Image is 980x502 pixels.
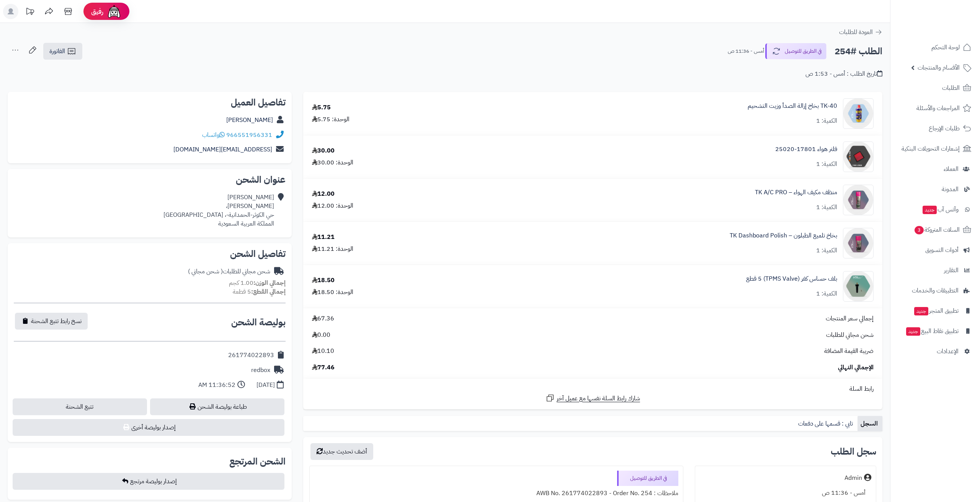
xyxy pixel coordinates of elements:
span: أدوات التسويق [925,245,959,255]
h2: بوليصة الشحن [231,318,286,327]
span: الإعدادات [937,346,959,357]
span: لوحة التحكم [931,42,960,53]
div: [PERSON_NAME] [PERSON_NAME]، حي الكوثر-الحمدانية-، [GEOGRAPHIC_DATA] المملكة العربية السعودية [163,193,274,228]
div: تاريخ الطلب : أمس - 1:53 ص [805,70,882,78]
h2: تفاصيل الشحن [14,249,286,258]
a: منظف مكيف الهواء – TK A/C PRO [755,188,837,197]
span: وآتس آب [922,204,959,215]
span: إشعارات التحويلات البنكية [902,143,960,154]
div: 30.00 [312,146,335,155]
span: جديد [914,307,928,315]
a: [PERSON_NAME] [226,115,273,125]
a: طباعة بوليصة الشحن [150,398,284,415]
a: طلبات الإرجاع [895,119,975,138]
img: 1754925656-%D8%A8%D8%AE%D8%A7%D8%AE%20%D8%AF%D9%8A%D8%B4%D8%A8%D9%88%D8%B1%D8%AF-90x90.png [843,228,873,258]
a: TK-40 بخاخ إزالة الصدأ وزيت التشحيم [748,102,837,110]
img: ai-face.png [106,4,122,19]
span: جديد [906,327,920,336]
span: ضريبة القيمة المضافة [824,347,874,356]
span: 3 [915,226,924,234]
span: التطبيقات والخدمات [912,285,959,296]
div: الكمية: 1 [816,117,837,125]
small: أمس - 11:36 ص [728,47,764,55]
div: 12.00 [312,190,335,198]
div: redbox [251,366,270,375]
div: الوحدة: 18.50 [312,288,353,297]
div: 5.75 [312,103,331,112]
h2: الطلب #254 [835,44,882,59]
div: ملاحظات : AWB No. 261774022893 - Order No. 254 [314,486,679,501]
span: التقارير [944,265,959,276]
a: أدوات التسويق [895,241,975,259]
img: 1754925190-%D8%A8%D8%AE%D8%A7%D8%AE%20ac-90x90.png [843,185,873,215]
h3: سجل الطلب [831,447,876,456]
span: رفيق [91,7,103,16]
a: شارك رابط السلة نفسها مع عميل آخر [546,393,640,403]
a: العودة للطلبات [839,28,882,37]
a: واتساب [202,130,225,140]
div: الوحدة: 5.75 [312,115,350,124]
div: الوحدة: 12.00 [312,201,353,210]
a: الإعدادات [895,342,975,361]
button: إصدار بوليصة أخرى [13,419,284,436]
span: جديد [923,206,937,214]
a: المدونة [895,180,975,198]
button: إصدار بوليصة مرتجع [13,473,284,490]
a: تحديثات المنصة [20,4,39,21]
span: تطبيق المتجر [913,305,959,316]
a: التقارير [895,261,975,279]
a: [EMAIL_ADDRESS][DOMAIN_NAME] [173,145,272,154]
a: العملاء [895,160,975,178]
div: الوحدة: 30.00 [312,158,353,167]
a: السجل [857,416,882,431]
span: المدونة [942,184,959,195]
span: الأقسام والمنتجات [918,62,960,73]
span: 0.00 [312,331,330,340]
span: تطبيق نقاط البيع [905,326,959,336]
button: نسخ رابط تتبع الشحنة [15,313,88,330]
img: 1756904913-%D8%A8%D9%84%D9%81%20%D8%AD%D8%B3%D8%A7%D8%B3-90x90.png [843,271,873,302]
a: 966551956331 [226,130,272,140]
div: الوحدة: 11.21 [312,245,353,253]
span: السلات المتروكة [914,224,960,235]
a: السلات المتروكة3 [895,221,975,239]
a: بلف حساس كفر (TPMS Valve) 5 قطع [746,275,837,283]
span: شارك رابط السلة نفسها مع عميل آخر [557,394,640,403]
a: تابي : قسمها على دفعات [795,416,857,431]
span: نسخ رابط تتبع الشحنة [31,317,82,326]
a: إشعارات التحويلات البنكية [895,140,975,158]
strong: إجمالي القطع: [251,287,286,296]
div: في الطريق للتوصيل [617,471,678,486]
span: العملاء [944,164,959,174]
div: 18.50 [312,276,335,285]
a: فلتر هواء 17801-25020 [775,145,837,154]
small: 1.00 كجم [229,278,286,288]
div: أمس - 11:36 ص [700,486,871,500]
div: الكمية: 1 [816,203,837,212]
a: المراجعات والأسئلة [895,99,975,117]
small: 5 قطعة [233,287,286,296]
span: إجمالي سعر المنتجات [826,314,874,323]
div: الكمية: 1 [816,160,837,169]
span: الفاتورة [49,47,65,56]
div: [DATE] [256,381,275,390]
a: وآتس آبجديد [895,200,975,219]
strong: إجمالي الوزن: [253,278,286,288]
span: ( شحن مجاني ) [188,267,223,276]
span: شحن مجاني للطلبات [826,331,874,340]
span: العودة للطلبات [839,28,873,37]
a: الطلبات [895,79,975,97]
img: 1748431540-25020-90x90.png [843,141,873,172]
span: الإجمالي النهائي [838,363,874,372]
a: تطبيق نقاط البيعجديد [895,322,975,340]
div: الكمية: 1 [816,246,837,255]
span: طلبات الإرجاع [929,123,960,134]
span: المراجعات والأسئلة [916,103,960,114]
button: في الطريق للتوصيل [765,43,826,59]
a: تتبع الشحنة [13,398,147,415]
span: 67.36 [312,314,334,323]
a: تطبيق المتجرجديد [895,302,975,320]
h2: الشحن المرتجع [229,457,286,466]
h2: تفاصيل العميل [14,98,286,107]
div: الكمية: 1 [816,289,837,298]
